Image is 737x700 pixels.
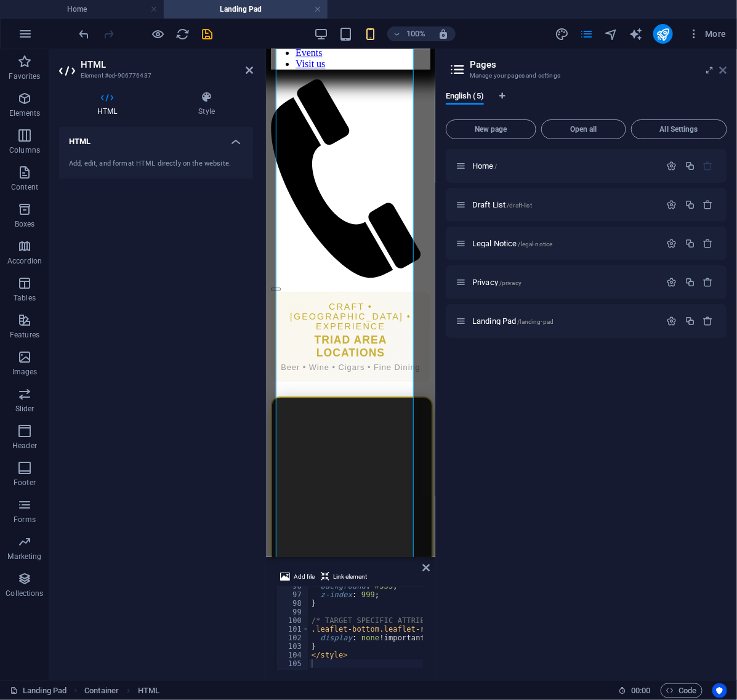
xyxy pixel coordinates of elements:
i: Design (Ctrl+Alt+Y) [555,27,569,41]
span: New page [451,126,531,133]
span: Code [666,683,697,698]
button: save [200,26,215,41]
span: Click to open page [472,316,554,326]
h2: Pages [470,59,727,70]
div: 104 [276,651,310,659]
button: Link element [319,569,369,584]
div: Remove [703,238,714,249]
p: Boxes [15,219,35,229]
p: Tables [14,293,36,303]
span: Click to select. Double-click to edit [84,683,119,698]
div: Landing Pad/landing-pad [469,317,661,325]
span: 00 00 [631,683,650,698]
nav: breadcrumb [84,683,159,698]
div: Remove [703,277,714,288]
button: More [683,24,731,44]
span: /landing-pad [518,318,554,325]
div: Add, edit, and format HTML directly on the website. [69,159,243,169]
button: reload [175,26,190,41]
div: Duplicate [685,199,695,210]
button: pages [579,26,594,41]
div: Remove [703,316,714,326]
button: navigator [604,26,619,41]
button: Click here to leave preview mode and continue editing [151,26,166,41]
span: English (5) [446,89,484,106]
p: Features [10,330,39,340]
div: Home/ [469,162,661,170]
i: Publish [656,27,670,41]
p: Elements [9,108,41,118]
span: : [640,686,642,695]
button: Open all [541,119,626,139]
div: Settings [667,199,677,210]
div: 100 [276,616,310,625]
div: Settings [667,161,677,171]
h4: HTML [59,127,253,149]
div: The startpage cannot be deleted [703,161,714,171]
div: Settings [667,316,677,326]
button: 100% [387,26,431,41]
p: Accordion [7,256,42,266]
p: Marketing [7,552,41,561]
button: All Settings [631,119,727,139]
span: Open all [547,126,621,133]
i: On resize automatically adjust zoom level to fit chosen device. [438,28,449,39]
button: New page [446,119,536,139]
button: publish [653,24,673,44]
div: Privacy/privacy [469,278,661,286]
p: Collections [6,589,43,598]
h6: Session time [618,683,651,698]
p: Slider [15,404,34,414]
i: AI Writer [629,27,643,41]
p: Images [12,367,38,377]
div: 97 [276,590,310,599]
div: Duplicate [685,277,695,288]
div: 98 [276,599,310,608]
span: Click to select. Double-click to edit [138,683,159,698]
button: Add file [278,569,316,584]
div: Settings [667,238,677,249]
i: Pages (Ctrl+Alt+S) [579,27,594,41]
span: More [688,28,727,40]
p: Forms [14,515,36,525]
button: undo [77,26,92,41]
span: /privacy [499,280,522,286]
i: Navigator [604,27,618,41]
h3: Manage your pages and settings [470,70,703,81]
i: Save (Ctrl+S) [201,27,215,41]
i: Undo: Change HTML (Ctrl+Z) [78,27,92,41]
button: design [555,26,570,41]
button: Code [661,683,703,698]
span: Click to open page [472,200,532,209]
div: Duplicate [685,161,695,171]
span: Click to open page [472,278,522,287]
span: /draft-list [507,202,533,209]
p: Content [11,182,38,192]
div: Draft List/draft-list [469,201,661,209]
i: Reload page [176,27,190,41]
span: Click to open page [472,239,552,248]
span: / [495,163,497,170]
p: Favorites [9,71,40,81]
button: Usercentrics [712,683,727,698]
h3: Element #ed-906776437 [81,70,228,81]
h6: 100% [406,26,425,41]
span: Link element [333,569,367,584]
div: Duplicate [685,316,695,326]
div: Language Tabs [446,91,727,115]
h4: HTML [59,91,160,117]
h4: Landing Pad [164,2,328,16]
p: Footer [14,478,36,488]
span: All Settings [637,126,722,133]
div: 105 [276,659,310,668]
h2: HTML [81,59,253,70]
span: Click to open page [472,161,497,171]
div: 103 [276,642,310,651]
button: text_generator [629,26,643,41]
div: 101 [276,625,310,634]
h4: Style [160,91,253,117]
p: Columns [9,145,40,155]
div: 99 [276,608,310,616]
div: 102 [276,634,310,642]
span: /legal-notice [518,241,553,247]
